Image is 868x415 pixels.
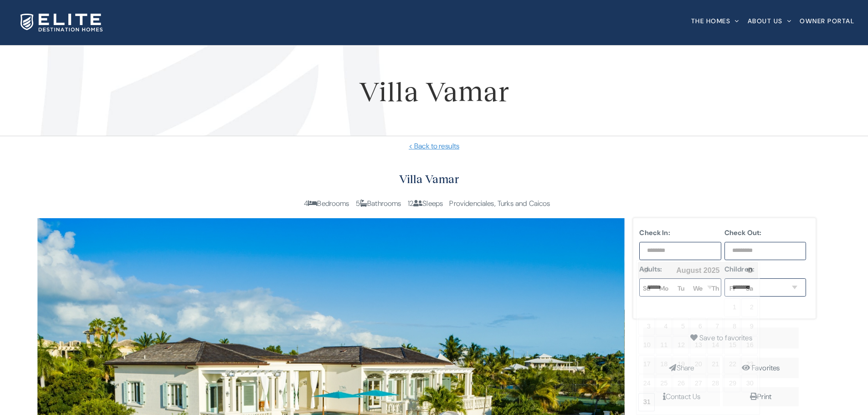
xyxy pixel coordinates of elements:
[14,70,854,111] h1: Villa Vamar
[724,264,806,275] label: Children:
[449,199,550,208] span: Providenciales, Turks and Caicos
[712,284,719,292] span: Thursday
[726,391,795,403] div: Print
[724,227,806,238] label: Check Out:
[676,266,701,274] span: August
[744,263,757,277] a: Next
[638,393,655,411] a: 31
[748,18,783,24] span: About Us
[693,284,703,292] span: Wednesday
[704,266,720,274] span: 2025
[729,284,735,292] span: Friday
[752,363,780,373] a: Favorites
[21,14,103,31] img: Elite Destination Homes Logo
[639,227,721,238] label: Check In:
[746,266,754,274] span: Next
[800,2,854,39] a: Owner Portal
[691,2,740,39] a: The Homes
[748,2,792,39] a: About Us
[14,141,854,152] a: < Back to results
[356,199,401,208] span: 5 Bathrooms
[643,284,650,292] span: Sunday
[659,284,668,292] span: Monday
[37,170,821,189] h2: Villa Vamar
[691,18,731,24] span: The Homes
[304,199,349,208] span: 4 Bedrooms
[746,284,753,292] span: Saturday
[800,18,854,24] span: Owner Portal
[678,284,684,292] span: Tuesday
[691,2,855,39] nav: Main Menu
[408,199,443,208] span: 12 Sleeps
